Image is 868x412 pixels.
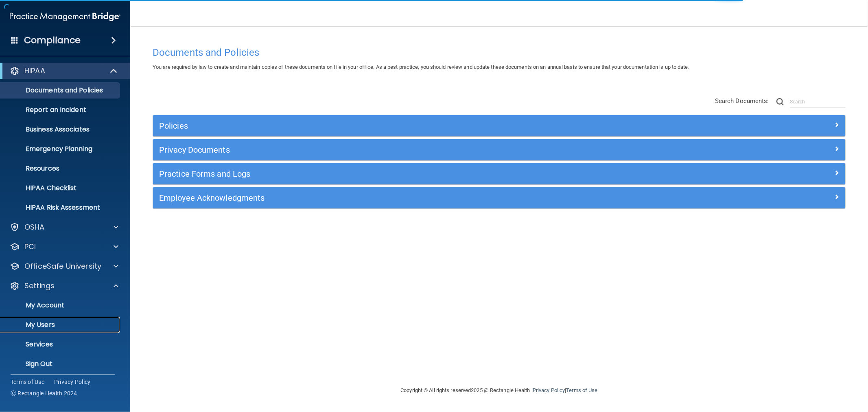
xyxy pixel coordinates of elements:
[776,98,784,105] img: ic-search.3b580494.png
[153,47,846,58] h4: Documents and Policies
[10,242,118,252] a: PCI
[54,378,91,386] a: Privacy Policy
[159,167,839,180] a: Practice Forms and Logs
[10,222,118,232] a: OSHA
[24,261,101,271] p: OfficeSafe University
[790,96,846,108] input: Search
[24,35,81,46] h4: Compliance
[159,119,839,132] a: Policies
[5,204,116,212] p: HIPAA Risk Assessment
[159,121,666,130] h5: Policies
[10,66,118,76] a: HIPAA
[5,340,116,348] p: Services
[159,193,666,202] h5: Employee Acknowledgments
[24,222,45,232] p: OSHA
[351,377,648,403] div: Copyright © All rights reserved 2025 @ Rectangle Health | |
[11,378,44,386] a: Terms of Use
[5,125,116,134] p: Business Associates
[5,86,116,94] p: Documents and Policies
[153,64,689,70] span: You are required by law to create and maintain copies of these documents on file in your office. ...
[10,281,118,291] a: Settings
[5,360,116,368] p: Sign Out
[159,145,666,154] h5: Privacy Documents
[11,389,77,397] span: Ⓒ Rectangle Health 2024
[24,66,45,76] p: HIPAA
[10,261,118,271] a: OfficeSafe University
[5,145,116,153] p: Emergency Planning
[533,387,565,393] a: Privacy Policy
[5,164,116,173] p: Resources
[5,321,116,329] p: My Users
[566,387,597,393] a: Terms of Use
[159,191,839,204] a: Employee Acknowledgments
[24,281,55,291] p: Settings
[24,242,36,252] p: PCI
[715,97,769,105] span: Search Documents:
[10,9,120,25] img: PMB logo
[159,169,666,178] h5: Practice Forms and Logs
[159,143,839,156] a: Privacy Documents
[5,301,116,309] p: My Account
[5,184,116,192] p: HIPAA Checklist
[5,106,116,114] p: Report an Incident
